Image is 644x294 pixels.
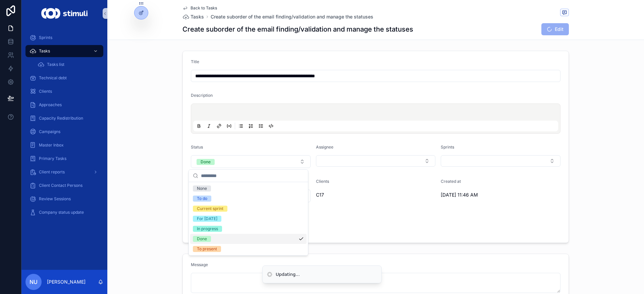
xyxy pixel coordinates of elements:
a: Capacity Redistribution [25,112,103,124]
span: Client reports [39,169,65,175]
div: To present [197,246,217,252]
div: scrollable content [21,27,107,227]
span: Company status update [39,210,84,215]
span: Tasks [191,13,204,20]
span: C17 [316,192,324,198]
button: Select Button [441,155,560,167]
span: Capacity Redistribution [39,116,83,121]
div: Done [201,159,211,165]
span: Tasks list [47,62,64,67]
span: Clients [316,179,329,184]
a: Campaigns [25,126,103,138]
img: App logo [41,8,87,19]
a: Tasks [182,13,204,20]
span: Back to Tasks [191,5,217,11]
a: Company status update [25,206,103,218]
div: For [DATE] [197,216,217,222]
div: To do [197,196,207,202]
a: Tasks list [34,58,103,71]
span: Assignee [316,144,333,150]
button: Select Button [316,155,436,167]
span: Sprints [441,144,454,150]
div: None [197,185,207,192]
span: Description [191,93,213,98]
span: Review Sessions [39,196,71,202]
div: Done [197,236,207,242]
span: Client Contact Persons [39,183,83,188]
span: NU [30,278,38,286]
p: [PERSON_NAME] [47,279,86,285]
div: Current sprint [197,206,223,212]
a: Client reports [25,166,103,178]
a: Review Sessions [25,193,103,205]
a: Technical debt [25,72,103,84]
a: Tasks [25,45,103,57]
a: Client Contact Persons [25,179,103,192]
a: Primary Tasks [25,153,103,165]
span: Created at [441,179,461,184]
span: Approaches [39,102,62,108]
a: Clients [25,85,103,97]
h1: Create suborder of the email finding/validation and manage the statuses [182,25,413,34]
a: Back to Tasks [182,5,217,11]
div: Suggestions [189,182,308,255]
span: Status [191,144,203,150]
span: Message [191,262,208,267]
a: Sprints [25,32,103,44]
span: Clients [39,89,52,94]
div: Updating... [276,271,300,278]
div: In progress [197,226,218,232]
a: Approaches [25,99,103,111]
a: Master Inbox [25,139,103,151]
span: Technical debt [39,75,67,81]
span: Master Inbox [39,142,64,148]
span: Title [191,59,199,64]
span: Campaigns [39,129,60,134]
a: Create suborder of the email finding/validation and manage the statuses [211,13,373,20]
span: Primary Tasks [39,156,66,161]
span: [DATE] 11:46 AM [441,192,529,198]
button: Select Button [191,155,311,168]
span: Sprints [39,35,52,40]
span: Tasks [39,48,50,54]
